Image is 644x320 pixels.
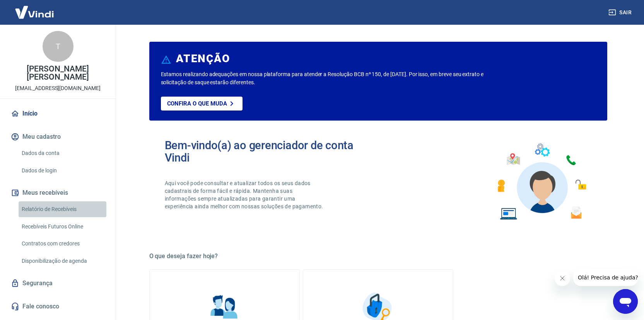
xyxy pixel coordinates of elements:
[19,253,106,269] a: Disponibilização de agenda
[5,5,65,12] span: Olá! Precisa de ajuda?
[15,84,101,92] p: [EMAIL_ADDRESS][DOMAIN_NAME]
[19,201,106,217] a: Relatório de Recebíveis
[19,163,106,179] a: Dados de login
[161,70,509,87] p: Estamos realizando adequações em nossa plataforma para atender a Resolução BCB nº 150, de [DATE]....
[9,275,106,292] a: Segurança
[43,31,73,62] div: T
[161,97,243,111] a: Confira o que muda
[19,219,106,235] a: Recebíveis Futuros Online
[9,0,60,24] img: Vindi
[167,100,227,107] p: Confira o que muda
[555,271,570,286] iframe: Fechar mensagem
[6,65,109,81] p: [PERSON_NAME] [PERSON_NAME]
[607,5,635,20] button: Sair
[149,252,607,260] h5: O que deseja fazer hoje?
[9,105,106,122] a: Início
[9,128,106,145] button: Meu cadastro
[613,289,638,314] iframe: Botão para abrir a janela de mensagens
[490,139,592,225] img: Imagem de um avatar masculino com diversos icones exemplificando as funcionalidades do gerenciado...
[19,145,106,161] a: Dados da conta
[19,236,106,252] a: Contratos com credores
[573,269,638,286] iframe: Mensagem da empresa
[176,55,230,63] h6: ATENÇÃO
[9,184,106,201] button: Meus recebíveis
[165,139,378,164] h2: Bem-vindo(a) ao gerenciador de conta Vindi
[9,298,106,315] a: Fale conosco
[165,179,325,210] p: Aqui você pode consultar e atualizar todos os seus dados cadastrais de forma fácil e rápida. Mant...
